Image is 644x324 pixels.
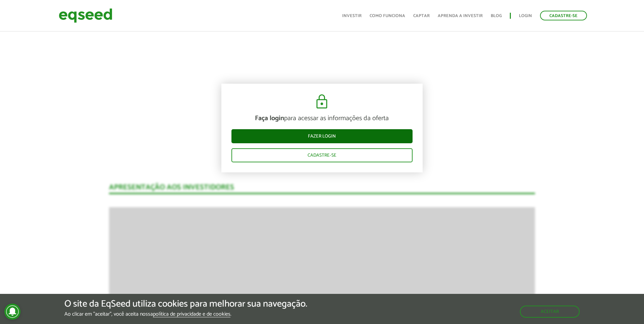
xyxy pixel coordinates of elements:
a: Captar [413,14,430,18]
button: Aceitar [520,306,580,318]
a: Aprenda a investir [438,14,483,18]
a: política de privacidade e de cookies [153,312,230,317]
p: para acessar as informações da oferta [231,114,413,123]
a: Login [519,14,532,18]
strong: Faça login [255,113,284,124]
h5: O site da EqSeed utiliza cookies para melhorar sua navegação. [64,299,307,309]
p: Ao clicar em "aceitar", você aceita nossa . [64,311,307,317]
a: Cadastre-se [540,11,587,20]
img: cadeado.svg [314,94,330,110]
a: Como funciona [370,14,405,18]
a: Fazer login [231,129,413,143]
img: EqSeed [59,7,112,24]
a: Blog [491,14,502,18]
a: Investir [342,14,362,18]
a: Cadastre-se [231,148,413,162]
